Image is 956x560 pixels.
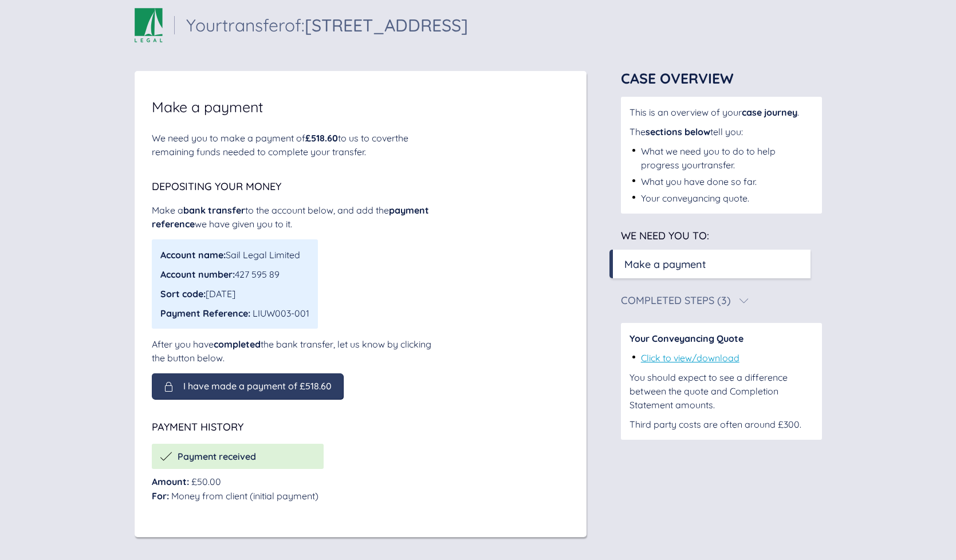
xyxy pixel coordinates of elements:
[160,249,226,261] span: Account name:
[183,204,245,216] span: bank transfer
[160,267,309,281] div: 427 595 89
[646,126,710,137] span: sections below
[152,476,189,487] span: Amount:
[186,17,468,34] div: Your transfer of:
[152,489,324,503] div: Money from client (initial payment)
[178,451,256,462] span: Payment received
[160,307,250,319] span: Payment Reference:
[630,105,813,119] div: This is an overview of your .
[630,370,813,412] div: You should expect to see a difference between the quote and Completion Statement amounts.
[160,288,206,299] span: Sort code:
[621,229,709,242] span: We need you to:
[621,295,731,306] div: Completed Steps (3)
[152,203,438,231] div: Make a to the account below, and add the we have given you to it.
[641,175,757,188] div: What you have done so far.
[742,107,797,118] span: case journey
[305,132,338,144] span: £518.60
[152,490,169,502] span: For:
[160,248,309,262] div: Sail Legal Limited
[305,14,468,36] span: [STREET_ADDRESS]
[160,306,309,320] div: LIUW003-001
[624,257,706,272] div: Make a payment
[630,333,743,344] span: Your Conveyancing Quote
[630,125,813,139] div: The tell you:
[621,69,734,87] span: Case Overview
[152,475,324,488] div: £50.00
[630,417,813,431] div: Third party costs are often around £300.
[152,337,438,365] div: After you have the bank transfer, let us know by clicking the button below.
[160,269,235,280] span: Account number:
[641,191,749,205] div: Your conveyancing quote.
[641,144,813,172] div: What we need you to do to help progress your transfer .
[152,180,281,193] span: Depositing your money
[160,287,309,301] div: [DATE]
[152,100,263,114] span: Make a payment
[214,338,261,350] span: completed
[152,420,243,433] span: Payment History
[152,131,438,159] div: We need you to make a payment of to us to cover the remaining funds needed to complete your trans...
[641,352,739,364] a: Click to view/download
[183,381,332,391] span: I have made a payment of £518.60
